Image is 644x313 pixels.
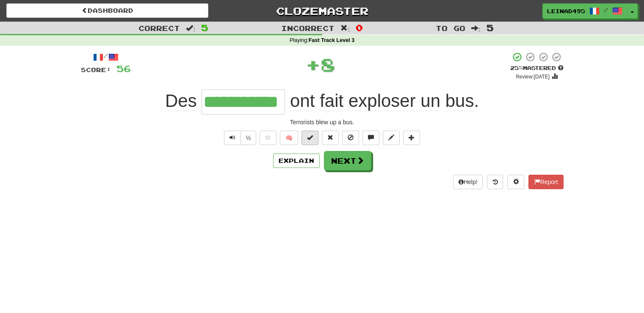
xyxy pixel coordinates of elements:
[224,131,241,145] button: Play sentence audio (ctl+space)
[420,91,440,111] span: un
[240,131,257,145] button: ½
[81,52,131,62] div: /
[321,54,335,75] span: 8
[436,24,465,32] span: To go
[486,22,494,33] span: 5
[186,25,195,32] span: :
[403,131,420,145] button: Add to collection (alt+a)
[165,91,197,111] span: Des
[221,3,423,18] a: Clozemaster
[348,91,416,111] span: exploser
[273,154,320,168] button: Explain
[547,7,585,15] span: leinad495
[324,151,371,170] button: Next
[487,175,503,189] button: Round history (alt+y)
[604,7,608,13] span: /
[138,24,180,32] span: Correct
[356,22,363,33] span: 0
[516,74,550,80] small: Review: [DATE]
[116,63,131,74] span: 56
[383,131,400,145] button: Edit sentence (alt+d)
[342,131,359,145] button: Ignore sentence (alt+i)
[322,131,339,145] button: Reset to 0% Mastered (alt+r)
[280,131,298,145] button: 🧠
[281,24,334,32] span: Incorrect
[320,91,343,111] span: fait
[306,52,321,77] span: +
[309,37,355,43] strong: Fast Track Level 3
[510,64,523,71] span: 25 %
[445,91,474,111] span: bus
[528,175,563,189] button: Report
[260,131,276,145] button: Favorite sentence (alt+f)
[222,131,257,145] div: Text-to-speech controls
[6,3,208,18] a: Dashboard
[362,131,379,145] button: Discuss sentence (alt+u)
[510,64,564,72] div: Mastered
[201,22,208,33] span: 5
[301,131,318,145] button: Set this sentence to 100% Mastered (alt+m)
[290,91,315,111] span: ont
[81,66,111,73] span: Score:
[340,25,350,32] span: :
[471,25,481,32] span: :
[453,175,483,189] button: Help!
[81,118,564,126] div: Terrorists blew up a bus.
[542,3,627,19] a: leinad495 /
[285,91,479,111] span: .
